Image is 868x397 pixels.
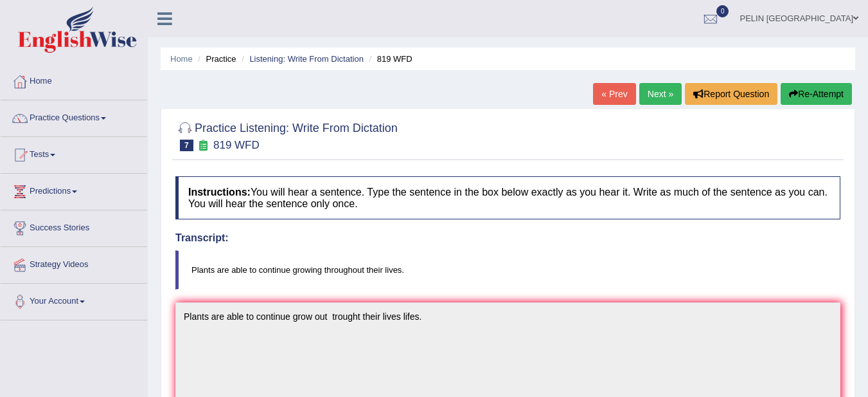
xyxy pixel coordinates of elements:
[170,54,193,64] a: Home
[180,140,193,151] span: 7
[685,83,777,105] button: Report Question
[1,247,147,279] a: Strategy Videos
[716,5,729,17] span: 0
[639,83,682,105] a: Next »
[175,232,840,244] h4: Transcript:
[1,64,147,96] a: Home
[175,176,840,219] h4: You will hear a sentence. Type the sentence in the box below exactly as you hear it. Write as muc...
[1,284,147,316] a: Your Account
[366,53,412,65] li: 819 WFD
[188,187,251,198] b: Instructions:
[197,140,210,152] small: Exam occurring question
[1,137,147,169] a: Tests
[195,53,236,65] li: Practice
[213,139,260,151] small: 819 WFD
[1,100,147,133] a: Practice Questions
[249,54,364,64] a: Listening: Write From Dictation
[1,210,147,243] a: Success Stories
[1,174,147,206] a: Predictions
[175,119,398,151] h2: Practice Listening: Write From Dictation
[781,83,852,105] button: Re-Attempt
[175,250,840,290] blockquote: Plants are able to continue growing throughout their lives.
[593,83,635,105] a: « Prev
